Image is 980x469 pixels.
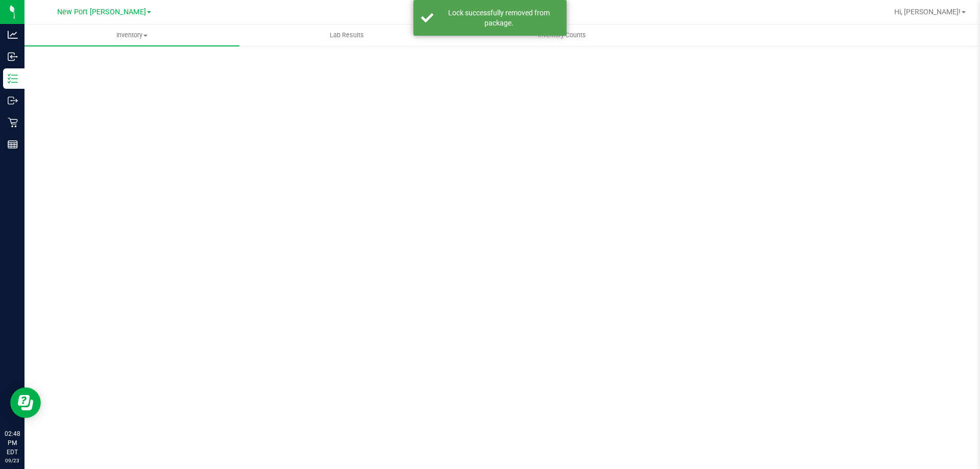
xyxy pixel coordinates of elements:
inline-svg: Outbound [8,95,18,106]
iframe: Resource center [10,387,41,418]
a: Inventory [24,24,239,46]
div: Lock successfully removed from package. [439,8,559,28]
inline-svg: Retail [8,117,18,128]
inline-svg: Reports [8,139,18,150]
inline-svg: Inbound [8,52,18,62]
inline-svg: Analytics [8,30,18,40]
a: Lab Results [239,24,454,46]
span: Inventory [24,31,239,40]
inline-svg: Inventory [8,73,18,84]
span: Hi, [PERSON_NAME]! [894,8,961,16]
span: Lab Results [316,31,378,40]
p: 09/23 [5,457,20,464]
span: New Port [PERSON_NAME] [57,8,146,16]
p: 02:48 PM EDT [5,429,20,457]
